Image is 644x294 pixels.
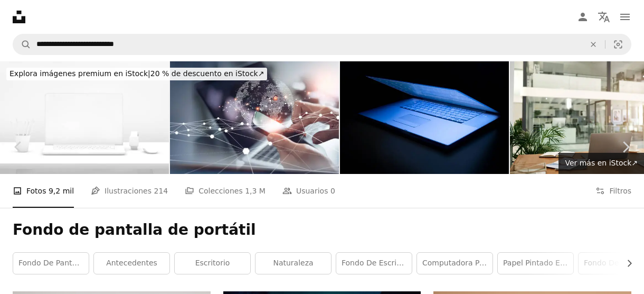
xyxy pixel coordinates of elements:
span: 214 [154,185,168,197]
a: Inicio — Unsplash [13,11,25,23]
a: escritorio [175,253,250,274]
a: Fondo de escritorio [336,253,412,274]
button: Búsqueda visual [605,34,631,54]
button: Filtros [595,174,631,208]
h1: Fondo de pantalla de portátil [13,221,631,240]
a: papel pintado estético [498,253,573,274]
button: Buscar en Unsplash [13,34,31,54]
span: 0 [330,185,335,197]
a: computadora portátil [417,253,493,274]
button: Menú [614,6,636,27]
a: Iniciar sesión / Registrarse [572,6,593,27]
form: Encuentra imágenes en todo el sitio [13,34,631,55]
button: Idioma [593,6,614,27]
a: antecedentes [94,253,169,274]
a: Ilustraciones 214 [91,174,168,208]
a: Siguiente [607,96,644,198]
img: Tecnología digital, conexión a internet, big data, marketing digital, IoT, internet de las cosas.... [170,61,339,174]
img: Serie de tecnología [340,61,509,174]
a: Usuarios 0 [282,174,335,208]
span: 20 % de descuento en iStock ↗ [10,69,264,78]
button: desplazar lista a la derecha [620,253,631,274]
a: Colecciones 1,3 M [185,174,266,208]
a: fondo de pantalla [13,253,89,274]
span: Ver más en iStock ↗ [565,159,638,167]
span: 1,3 M [245,185,266,197]
button: Borrar [582,34,605,54]
a: naturaleza [255,253,331,274]
a: Ver más en iStock↗ [558,153,644,174]
span: Explora imágenes premium en iStock | [10,69,150,78]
